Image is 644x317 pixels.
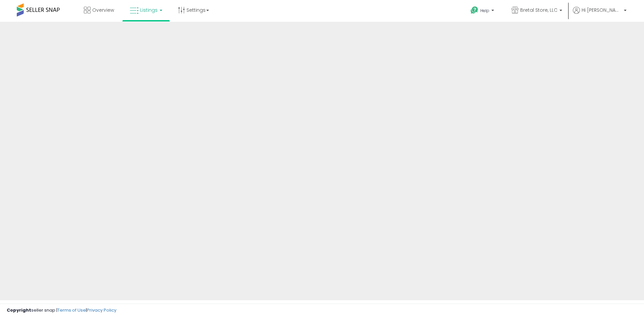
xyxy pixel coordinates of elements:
[465,1,501,22] a: Help
[470,6,479,14] i: Get Help
[480,8,489,13] span: Help
[140,7,158,13] span: Listings
[520,7,557,13] span: Bretal Store, LLC
[582,7,622,13] span: Hi [PERSON_NAME]
[573,7,627,22] a: Hi [PERSON_NAME]
[92,7,114,13] span: Overview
